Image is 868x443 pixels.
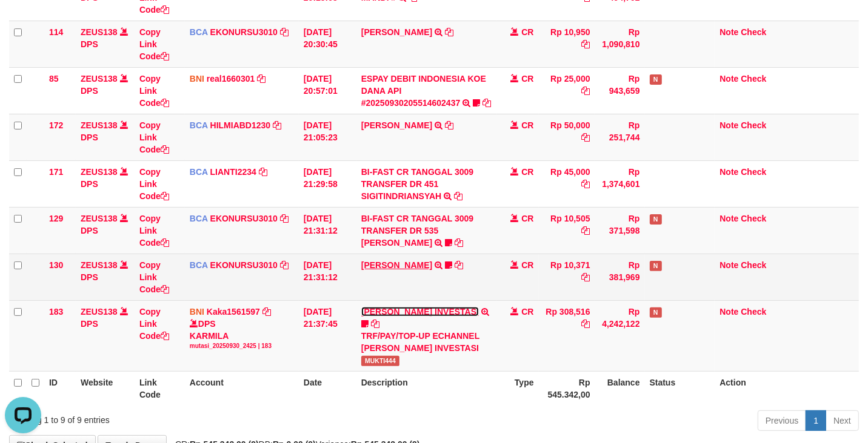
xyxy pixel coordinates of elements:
td: [DATE] 21:31:12 [299,254,356,300]
td: [DATE] 20:30:45 [299,21,356,67]
td: [DATE] 21:29:58 [299,160,356,207]
a: Copy Link Code [139,260,169,294]
a: BI-FAST CR TANGGAL 3009 TRANSFER DR 451 SIGITINDRIANSYAH [361,167,473,201]
td: DPS [76,114,135,160]
a: Copy Link Code [139,27,169,61]
a: Copy DIDI MULYADI to clipboard [445,120,453,130]
a: Copy LIANTI2234 to clipboard [259,167,267,177]
a: [PERSON_NAME] [361,27,432,37]
a: ZEUS138 [81,27,118,37]
span: CR [521,307,533,317]
span: CR [521,120,533,130]
div: mutasi_20250930_2425 | 183 [190,342,294,350]
a: Check [741,27,766,37]
span: Has Note [650,74,662,85]
th: Link Code [135,371,185,405]
a: Previous [758,410,806,431]
span: CR [521,27,533,37]
a: [PERSON_NAME] [361,120,432,130]
a: ZEUS138 [81,214,118,223]
a: Copy AHMAD AGUSTI to clipboard [445,27,453,37]
a: Copy Link Code [139,307,169,341]
a: Copy Link Code [139,167,169,201]
span: 130 [49,260,63,270]
a: Copy EKONURSU3010 to clipboard [280,27,289,37]
a: Note [719,260,738,270]
a: 1 [806,410,826,431]
td: Rp 251,744 [595,114,645,160]
a: Copy Link Code [139,120,169,154]
span: 171 [49,167,63,177]
th: ID [44,371,76,405]
a: Note [719,27,738,37]
td: DPS [76,207,135,254]
th: Status [645,371,715,405]
span: BCA [190,120,208,130]
a: Copy Rp 25,000 to clipboard [582,86,590,96]
span: 114 [49,27,63,37]
th: Rp 545.342,00 [539,371,595,405]
a: Note [719,307,738,317]
a: Note [719,214,738,223]
span: 129 [49,214,63,223]
a: Check [741,214,766,223]
td: Rp 10,371 [539,254,595,300]
th: Action [715,371,859,405]
span: 85 [49,74,59,84]
td: Rp 1,374,601 [595,160,645,207]
a: Copy BI-FAST CR TANGGAL 3009 TRANSFER DR 535 AISYAH PUTRI HALIZ to clipboard [455,238,463,248]
a: ZEUS138 [81,307,118,317]
div: Showing 1 to 9 of 9 entries [9,409,353,426]
td: Rp 1,090,810 [595,21,645,67]
td: Rp 381,969 [595,254,645,300]
td: Rp 10,950 [539,21,595,67]
a: Note [719,167,738,177]
th: Website [76,371,135,405]
a: ZEUS138 [81,74,118,84]
button: Open LiveChat chat widget [5,5,41,41]
td: [DATE] 21:37:45 [299,300,356,371]
a: Check [741,307,766,317]
td: Rp 943,659 [595,67,645,114]
a: EKONURSU3010 [210,260,278,270]
a: Check [741,167,766,177]
a: real1660301 [207,74,255,84]
a: Check [741,260,766,270]
td: DPS [76,67,135,114]
span: CR [521,214,533,223]
td: Rp 10,505 [539,207,595,254]
a: Copy BI-FAST CR TANGGAL 3009 TRANSFER DR 451 SIGITINDRIANSYAH to clipboard [454,191,462,201]
td: DPS [76,160,135,207]
a: Copy Link Code [139,214,169,248]
span: 183 [49,307,63,317]
a: [PERSON_NAME] [361,260,432,270]
span: BNI [190,74,204,84]
span: BCA [190,167,208,177]
span: Has Note [650,214,662,225]
a: Copy HILMIABD1230 to clipboard [273,120,281,130]
a: [PERSON_NAME] INVESTASI [361,307,479,317]
a: Copy Rp 10,950 to clipboard [582,39,590,49]
span: CR [521,260,533,270]
span: BNI [190,307,204,317]
a: ZEUS138 [81,167,118,177]
a: ESPAY DEBIT INDONESIA KOE DANA API #20250930205514602437 [361,74,486,108]
a: Copy Link Code [139,74,169,108]
a: Note [719,120,738,130]
div: DPS KARMILA [190,318,294,350]
a: EKONURSU3010 [210,27,278,37]
a: BI-FAST CR TANGGAL 3009 TRANSFER DR 535 [PERSON_NAME] [361,214,473,248]
span: BCA [190,27,208,37]
a: Copy Rp 10,505 to clipboard [582,226,590,235]
a: Check [741,120,766,130]
a: Note [719,74,738,84]
span: Has Note [650,307,662,318]
a: HILMIABD1230 [210,120,271,130]
span: BCA [190,260,208,270]
a: Kaka1561597 [207,307,260,317]
a: EKONURSU3010 [210,214,278,223]
span: BCA [190,214,208,223]
td: DPS [76,21,135,67]
span: CR [521,167,533,177]
a: LIANTI2234 [210,167,256,177]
